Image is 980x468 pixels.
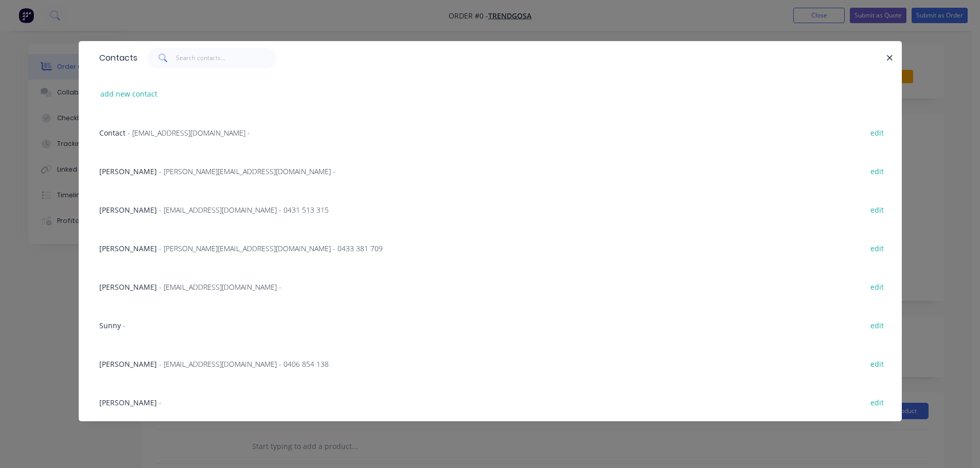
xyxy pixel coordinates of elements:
span: - [123,321,126,330]
input: Search contacts... [176,48,276,68]
span: - [EMAIL_ADDRESS][DOMAIN_NAME] - 0431 513 315 [159,205,329,215]
button: edit [865,241,889,255]
button: edit [865,357,889,370]
span: Sunny [99,321,121,330]
span: [PERSON_NAME] [99,205,157,215]
span: [PERSON_NAME] [99,282,157,292]
button: edit [865,164,889,178]
span: [PERSON_NAME] [99,398,157,407]
button: edit [865,125,889,139]
span: - [EMAIL_ADDRESS][DOMAIN_NAME] - [159,282,281,292]
span: [PERSON_NAME] [99,244,157,253]
span: [PERSON_NAME] [99,166,157,176]
span: - [EMAIL_ADDRESS][DOMAIN_NAME] - [128,128,250,138]
span: - [EMAIL_ADDRESS][DOMAIN_NAME] - 0406 854 138 [159,359,329,369]
span: - [PERSON_NAME][EMAIL_ADDRESS][DOMAIN_NAME] - 0433 381 709 [159,244,383,253]
button: edit [865,395,889,409]
span: - [PERSON_NAME][EMAIL_ADDRESS][DOMAIN_NAME] - [159,166,335,176]
button: add new contact [95,87,163,101]
button: edit [865,279,889,293]
span: [PERSON_NAME] [99,359,157,369]
button: edit [865,318,889,332]
span: Contact [99,128,126,138]
span: - [159,398,162,407]
button: edit [865,202,889,216]
div: Contacts [94,42,137,74]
